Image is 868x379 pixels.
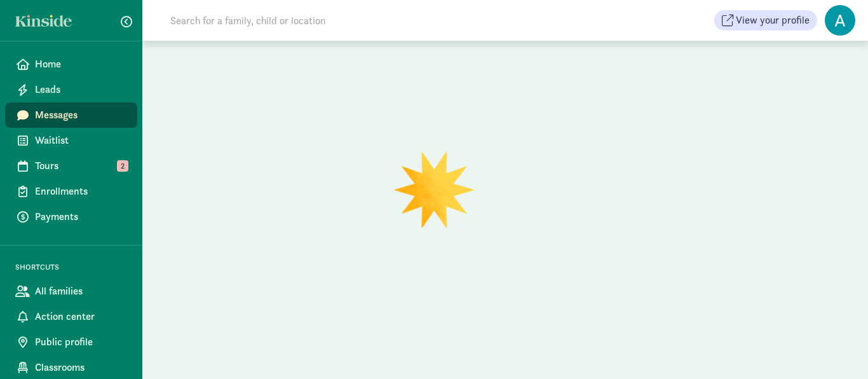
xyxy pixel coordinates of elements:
a: Messages [5,102,137,128]
a: Action center [5,304,137,329]
a: All families [5,279,137,304]
a: Public profile [5,329,137,355]
span: View your profile [736,13,810,28]
span: Home [35,57,127,72]
a: Leads [5,77,137,102]
input: Search for a family, child or location [163,8,519,33]
span: Classrooms [35,360,127,375]
span: All families [35,284,127,299]
span: Tours [35,158,127,174]
a: Waitlist [5,128,137,153]
span: Waitlist [35,133,127,148]
a: Home [5,52,137,77]
a: Payments [5,204,137,230]
span: Messages [35,107,127,123]
span: Payments [35,209,127,224]
span: Public profile [35,334,127,350]
span: Leads [35,82,127,97]
span: 2 [117,160,128,172]
a: Enrollments [5,179,137,204]
span: Enrollments [35,184,127,199]
button: View your profile [714,10,817,31]
a: Tours 2 [5,153,137,179]
span: Action center [35,309,127,324]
